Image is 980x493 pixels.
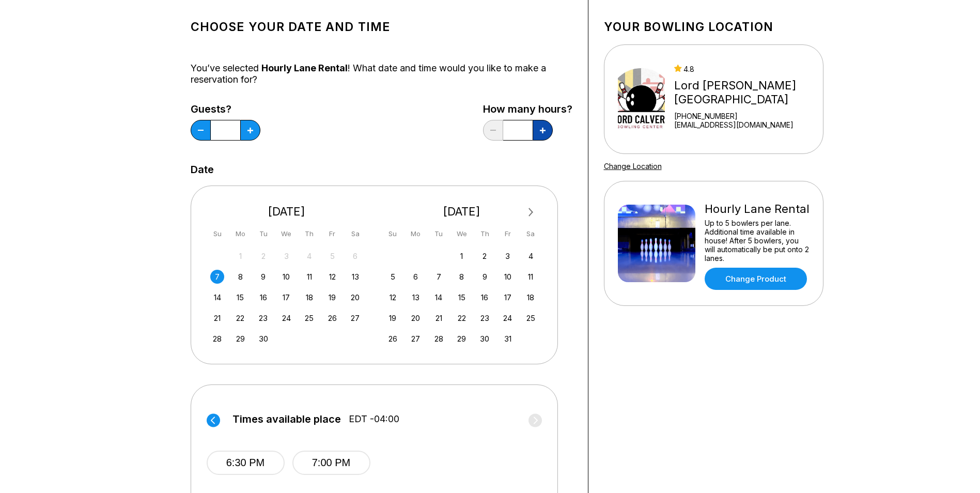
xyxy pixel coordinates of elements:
div: [DATE] [382,205,542,219]
div: Not available Friday, September 5th, 2025 [325,249,339,263]
a: Change Product [705,268,807,290]
div: Lord [PERSON_NAME][GEOGRAPHIC_DATA] [674,79,818,106]
div: Not available Tuesday, September 2nd, 2025 [256,249,270,263]
div: Not available Monday, September 1st, 2025 [234,249,247,263]
div: Choose Friday, October 17th, 2025 [501,290,515,304]
div: Hourly Lane Rental [705,202,810,216]
div: Choose Tuesday, September 16th, 2025 [256,290,270,304]
div: Choose Tuesday, September 30th, 2025 [256,332,270,346]
h1: Your bowling location [604,20,823,34]
div: Choose Wednesday, October 22nd, 2025 [455,311,469,325]
div: Choose Sunday, October 12th, 2025 [386,290,400,304]
div: Choose Monday, October 6th, 2025 [409,270,423,284]
div: [DATE] [207,205,367,219]
h1: Choose your Date and time [191,20,572,34]
div: Choose Friday, October 10th, 2025 [501,270,515,284]
div: Choose Sunday, September 14th, 2025 [210,290,224,304]
div: Choose Wednesday, September 24th, 2025 [279,311,293,325]
div: Choose Wednesday, October 1st, 2025 [455,249,469,263]
div: Su [386,227,400,241]
a: [EMAIL_ADDRESS][DOMAIN_NAME] [674,120,818,129]
div: Choose Tuesday, October 14th, 2025 [432,290,446,304]
div: We [455,227,469,241]
div: Choose Friday, October 24th, 2025 [501,311,515,325]
div: Choose Monday, September 22nd, 2025 [234,311,247,325]
div: Choose Sunday, September 7th, 2025 [210,270,224,284]
div: Choose Sunday, October 19th, 2025 [386,311,400,325]
div: Choose Tuesday, September 9th, 2025 [256,270,270,284]
div: Choose Saturday, September 13th, 2025 [348,270,362,284]
div: Choose Tuesday, October 28th, 2025 [432,332,446,346]
div: Choose Friday, October 3rd, 2025 [501,249,515,263]
div: Not available Saturday, September 6th, 2025 [348,249,362,263]
span: EDT -04:00 [349,413,399,425]
div: Choose Wednesday, October 8th, 2025 [455,270,469,284]
div: Choose Friday, September 26th, 2025 [325,311,339,325]
div: Choose Monday, October 20th, 2025 [409,311,423,325]
span: Hourly Lane Rental [261,63,348,73]
div: Mo [409,227,423,241]
button: 7:00 PM [292,451,370,475]
div: 4.8 [674,65,818,73]
label: How many hours? [483,103,572,115]
div: Choose Tuesday, October 21st, 2025 [432,311,446,325]
div: Mo [234,227,247,241]
div: Choose Thursday, September 11th, 2025 [302,270,316,284]
div: Choose Sunday, September 28th, 2025 [210,332,224,346]
div: Choose Wednesday, September 17th, 2025 [279,290,293,304]
div: Choose Monday, October 13th, 2025 [409,290,423,304]
button: Next Month [523,204,539,221]
a: Change Location [604,162,662,171]
div: Choose Friday, October 31st, 2025 [501,332,515,346]
div: We [279,227,293,241]
label: Guests? [191,103,260,115]
img: Hourly Lane Rental [618,205,695,282]
div: Choose Thursday, October 30th, 2025 [478,332,492,346]
div: Choose Friday, September 19th, 2025 [325,290,339,304]
div: Tu [432,227,446,241]
div: Choose Monday, October 27th, 2025 [409,332,423,346]
div: Choose Monday, September 29th, 2025 [234,332,247,346]
div: Choose Saturday, October 4th, 2025 [524,249,538,263]
div: Th [478,227,492,241]
div: Choose Wednesday, October 15th, 2025 [455,290,469,304]
div: Choose Sunday, October 5th, 2025 [386,270,400,284]
div: Up to 5 bowlers per lane. Additional time available in house! After 5 bowlers, you will automatic... [705,219,810,263]
div: Choose Monday, September 15th, 2025 [234,290,247,304]
div: Choose Thursday, October 23rd, 2025 [478,311,492,325]
div: Choose Tuesday, October 7th, 2025 [432,270,446,284]
div: You’ve selected ! What date and time would you like to make a reservation for? [191,63,572,85]
div: Choose Saturday, September 27th, 2025 [348,311,362,325]
div: Fr [501,227,515,241]
div: Choose Saturday, September 20th, 2025 [348,290,362,304]
div: Su [210,227,224,241]
div: Not available Thursday, September 4th, 2025 [302,249,316,263]
div: Choose Tuesday, September 23rd, 2025 [256,311,270,325]
div: Choose Wednesday, September 10th, 2025 [279,270,293,284]
img: Lord Calvert Bowling Center [618,60,665,138]
div: Choose Thursday, October 16th, 2025 [478,290,492,304]
button: 6:30 PM [207,451,285,475]
div: Choose Saturday, October 25th, 2025 [524,311,538,325]
div: Choose Friday, September 12th, 2025 [325,270,339,284]
div: Choose Sunday, October 26th, 2025 [386,332,400,346]
div: Tu [256,227,270,241]
label: Date [191,164,214,175]
div: [PHONE_NUMBER] [674,112,818,120]
div: Fr [325,227,339,241]
div: Choose Saturday, October 18th, 2025 [524,290,538,304]
div: Choose Thursday, September 18th, 2025 [302,290,316,304]
div: Choose Thursday, October 9th, 2025 [478,270,492,284]
div: Choose Wednesday, October 29th, 2025 [455,332,469,346]
div: month 2025-09 [209,248,364,346]
div: Sa [348,227,362,241]
div: Choose Thursday, September 25th, 2025 [302,311,316,325]
div: month 2025-10 [384,248,539,346]
div: Choose Saturday, October 11th, 2025 [524,270,538,284]
div: Choose Monday, September 8th, 2025 [234,270,247,284]
div: Not available Wednesday, September 3rd, 2025 [279,249,293,263]
div: Th [302,227,316,241]
div: Sa [524,227,538,241]
div: Choose Thursday, October 2nd, 2025 [478,249,492,263]
div: Choose Sunday, September 21st, 2025 [210,311,224,325]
